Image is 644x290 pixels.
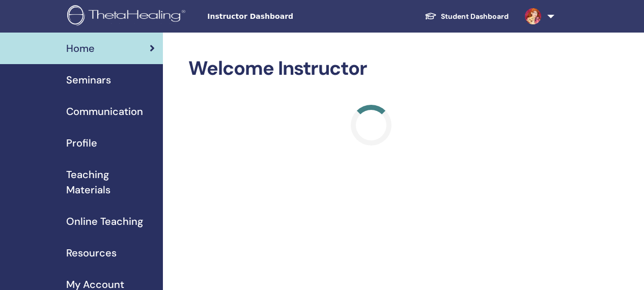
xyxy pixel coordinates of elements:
[425,12,437,20] img: graduation-cap-white.svg
[416,7,517,26] a: Student Dashboard
[67,5,189,28] img: logo.png
[207,11,360,22] span: Instructor Dashboard
[66,135,97,151] span: Profile
[66,245,117,260] span: Resources
[66,41,95,56] span: Home
[66,72,111,88] span: Seminars
[525,8,541,24] img: default.jpg
[188,57,554,80] h2: Welcome Instructor
[66,104,143,119] span: Communication
[66,214,143,229] span: Online Teaching
[66,167,155,197] span: Teaching Materials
